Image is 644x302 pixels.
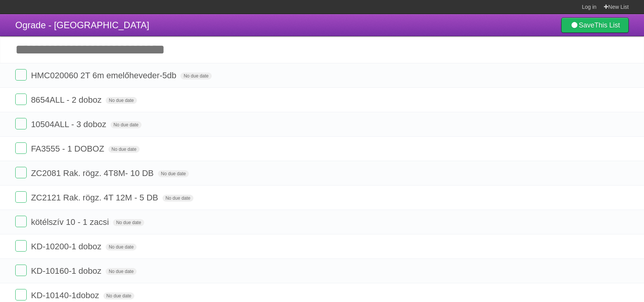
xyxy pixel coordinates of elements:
label: Done [15,289,27,300]
span: No due date [163,195,193,202]
label: Done [15,265,27,276]
span: No due date [111,121,142,128]
label: Done [15,94,27,105]
span: 10504ALL - 3 doboz [31,120,108,129]
label: Done [15,118,27,129]
span: No due date [106,244,137,250]
span: ZC2081 Rak. rögz. 4T8M- 10 DB [31,168,156,178]
span: KD-10200-1 doboz [31,242,103,251]
span: No due date [106,268,137,275]
span: No due date [103,292,134,299]
span: No due date [158,170,189,177]
span: 8654ALL - 2 doboz [31,95,103,105]
span: No due date [108,146,139,153]
span: KD-10140-1doboz [31,291,101,300]
span: No due date [113,219,144,226]
span: Ograde - [GEOGRAPHIC_DATA] [15,20,149,30]
label: Done [15,142,27,154]
b: This List [594,21,620,29]
span: KD-10160-1 doboz [31,266,103,276]
span: HMC020060 2T 6m emelőheveder-5db [31,71,178,80]
span: No due date [180,73,211,79]
label: Done [15,69,27,81]
span: FA3555 - 1 DOBOZ [31,144,106,153]
a: SaveThis List [561,18,629,33]
label: Done [15,216,27,227]
label: Done [15,240,27,252]
label: Done [15,167,27,178]
span: ZC2121 Rak. rögz. 4T 12M - 5 DB [31,193,160,202]
span: No due date [106,97,137,104]
label: Done [15,191,27,203]
span: kötélszív 10 - 1 zacsi [31,217,111,227]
